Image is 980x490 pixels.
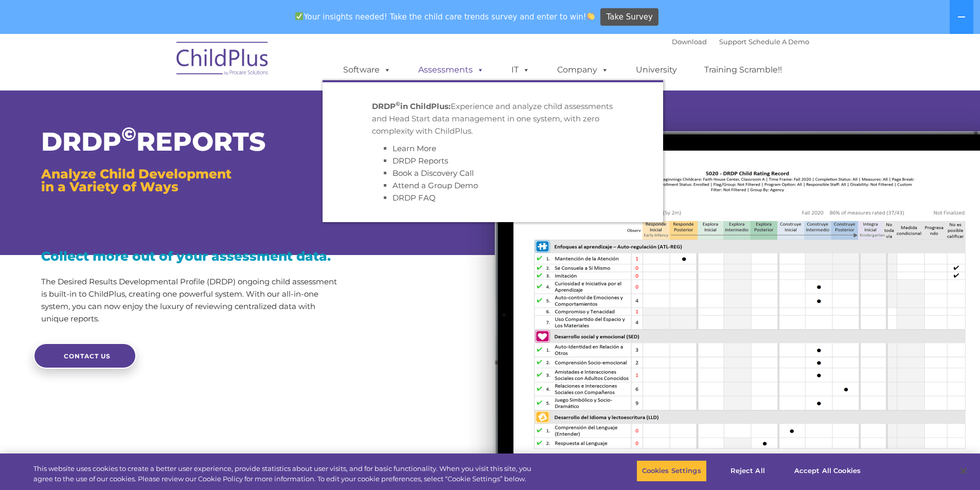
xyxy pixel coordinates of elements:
a: Book a Discovery Call [393,168,474,178]
h3: Collect more out of your assessment data. [41,250,344,263]
img: ✅ [295,12,303,20]
a: DRDP Reports [393,156,448,166]
button: Accept All Cookies [789,460,866,482]
button: Cookies Settings [636,460,707,482]
a: IT [501,60,540,80]
a: University [626,60,687,80]
a: Software [333,60,401,80]
a: Assessments [408,60,494,80]
div: This website uses cookies to create a better user experience, provide statistics about user visit... [33,464,539,484]
button: Close [952,460,975,482]
span: Take Survey [607,8,653,26]
a: CONTACT US [33,343,136,369]
a: Take Survey [600,8,658,26]
a: Learn More [393,143,436,153]
a: Attend a Group Demo [393,180,478,190]
span: in a Variety of Ways [41,179,179,194]
p: The Desired Results Developmental Profile (DRDP) ongoing child assessment is built-in to ChildPlu... [41,276,344,325]
img: ChildPlus by Procare Solutions [171,34,274,86]
a: Support [719,38,746,46]
a: DRDP FAQ [393,193,436,203]
h1: DRDP REPORTS [41,129,344,155]
sup: © [121,122,136,146]
p: Experience and analyze child assessments and Head Start data management in one system, with zero ... [372,100,614,137]
strong: DRDP in ChildPlus: [372,101,451,111]
img: 👏 [587,12,595,20]
a: Schedule A Demo [749,38,809,46]
sup: © [396,100,400,107]
a: Download [672,38,707,46]
font: | [672,38,809,46]
a: Training Scramble!! [694,60,792,80]
span: CONTACT US [64,352,111,360]
button: Reject All [716,460,780,482]
a: Company [547,60,619,80]
span: Your insights needed! Take the child care trends survey and enter to win! [291,7,599,27]
span: Analyze Child Development [41,166,231,182]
